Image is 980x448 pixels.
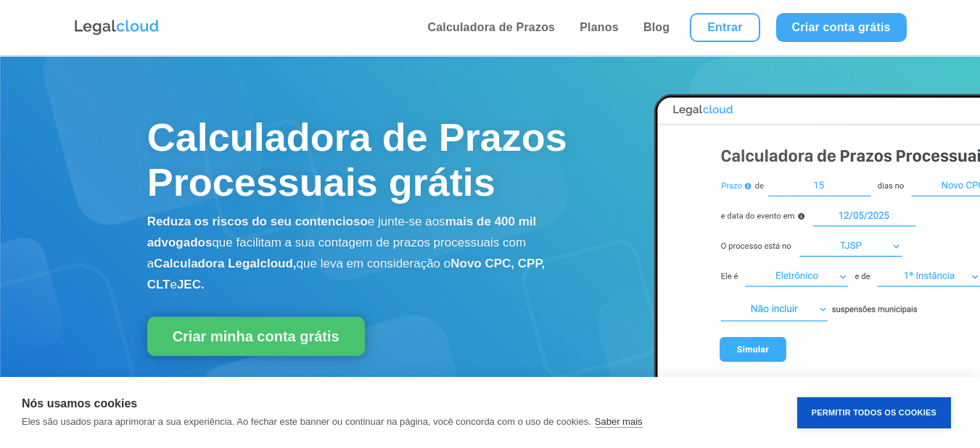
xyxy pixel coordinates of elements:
p: Eles são usados para aprimorar a sua experiência. Ao fechar este banner ou continuar na página, v... [22,416,591,427]
strong: Nós usamos cookies [22,397,137,410]
b: Novo CPC, CPP, CLT [147,257,545,291]
b: Calculadora Legalcloud, [154,257,297,270]
button: Permitir Todos os Cookies [797,397,951,428]
img: Logo da Legalcloud [73,18,160,37]
a: Saber mais [595,416,643,428]
b: Reduza os riscos do seu contencioso [147,215,368,228]
span: Calculadora de Prazos Processuais grátis [147,115,567,204]
p: e junte-se aos que facilitam a sua contagem de prazos processuais com a que leva em consideração o e [147,212,588,295]
a: Criar minha conta grátis [147,317,365,356]
b: mais de 400 mil advogados [147,215,537,249]
b: JEC. [177,278,205,291]
a: Criar conta grátis [776,13,907,42]
a: Entrar [690,13,759,42]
